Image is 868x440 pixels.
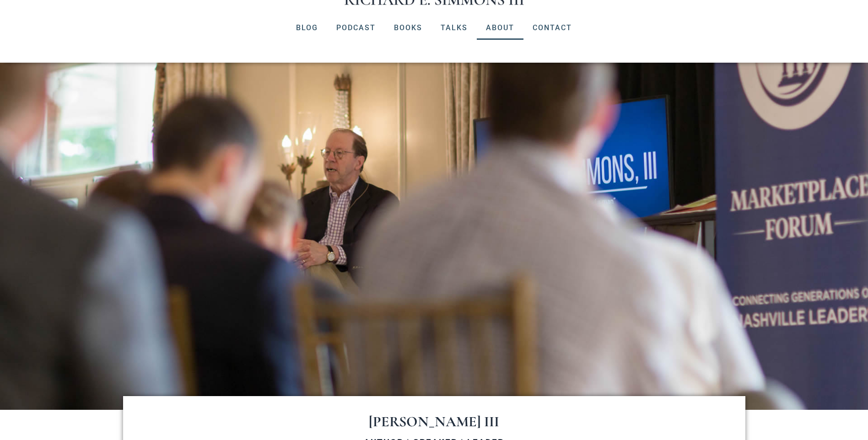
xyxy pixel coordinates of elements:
[431,16,477,40] a: Talks
[385,16,431,40] a: Books
[160,414,709,429] h1: [PERSON_NAME] III
[287,16,327,40] a: Blog
[523,16,581,40] a: Contact
[327,16,385,40] a: Podcast
[477,16,523,40] a: About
